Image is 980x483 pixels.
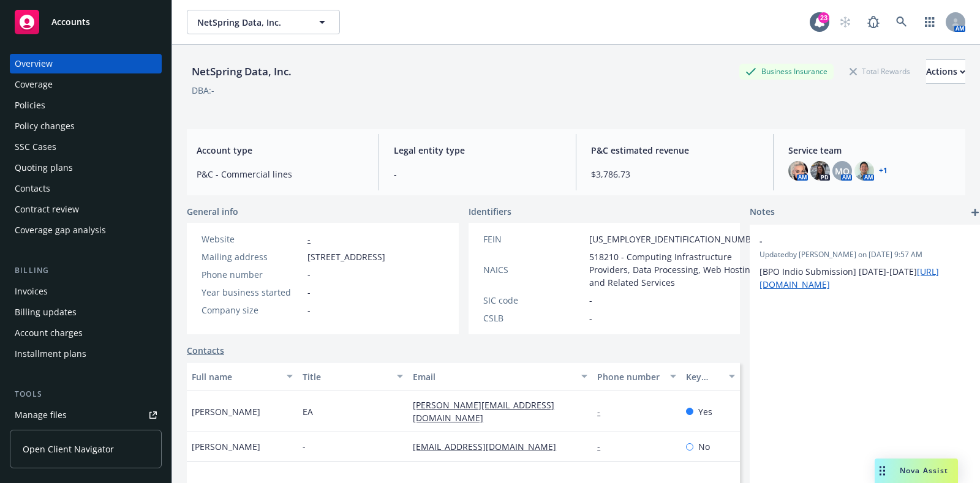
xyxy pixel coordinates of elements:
p: [BPO Indio Submission] [DATE]-[DATE] [759,265,973,291]
a: Start snowing [833,10,858,34]
span: NetSpring Data, Inc. [197,16,303,29]
div: Billing [10,264,162,277]
a: Overview [10,54,162,73]
div: Mailing address [202,250,303,263]
div: Full name [192,370,279,383]
a: SSC Cases [10,137,162,157]
a: +1 [879,167,888,174]
a: Accounts [10,5,162,39]
div: Policy changes [15,116,75,136]
span: - [307,268,311,281]
a: - [307,233,311,245]
div: Overview [15,54,53,73]
span: Accounts [51,17,90,27]
a: [PERSON_NAME][EMAIL_ADDRESS][DOMAIN_NAME] [413,399,554,424]
div: Website [202,233,303,245]
span: No [698,440,710,453]
a: Policy changes [10,116,162,136]
div: NetSpring Data, Inc. [187,64,296,80]
button: Nova Assist [875,459,958,483]
span: MQ [835,165,850,178]
span: Account type [197,144,364,157]
span: 518210 - Computing Infrastructure Providers, Data Processing, Web Hosting, and Related Services [589,250,764,289]
span: - [307,286,311,299]
a: Contacts [10,179,162,198]
button: Title [298,362,409,391]
a: Billing updates [10,302,162,322]
span: P&C estimated revenue [591,144,758,157]
a: - [597,406,610,417]
div: Tools [10,388,162,400]
div: 23 [818,12,829,23]
span: Yes [698,405,712,418]
span: - [759,234,941,247]
div: Policies [15,95,45,115]
a: Coverage [10,75,162,94]
span: [PERSON_NAME] [192,405,260,418]
span: - [307,304,311,316]
button: Actions [926,59,965,84]
a: - [597,441,610,452]
div: NAICS [483,263,584,276]
div: Company size [202,304,303,316]
button: Full name [187,362,298,391]
span: $3,786.73 [591,168,758,181]
span: Open Client Navigator [23,443,114,455]
div: DBA: - [192,84,214,97]
div: Contacts [15,179,50,198]
a: Report a Bug [861,10,886,34]
div: Account charges [15,323,83,343]
a: Invoices [10,282,162,301]
a: Search [889,10,914,34]
img: photo [810,161,830,181]
div: Billing updates [15,302,77,322]
a: Account charges [10,323,162,343]
a: Coverage gap analysis [10,220,162,240]
div: Business Insurance [739,64,834,79]
span: - [589,294,592,307]
span: Nova Assist [900,465,948,476]
a: Policies [10,95,162,115]
div: CSLB [483,312,584,324]
a: [EMAIL_ADDRESS][DOMAIN_NAME] [413,441,566,452]
div: Title [303,370,390,383]
a: Quoting plans [10,158,162,178]
a: Switch app [918,10,942,34]
span: Legal entity type [394,144,561,157]
div: Actions [926,60,965,83]
div: Coverage gap analysis [15,220,106,240]
span: - [303,440,306,453]
span: - [394,168,561,181]
img: photo [788,161,808,181]
button: Key contact [681,362,740,391]
span: - [589,312,592,324]
div: Invoices [15,282,48,301]
a: Contacts [187,344,224,357]
a: Manage files [10,405,162,425]
div: Manage files [15,405,67,425]
span: Service team [788,144,956,157]
div: Quoting plans [15,158,73,178]
div: SSC Cases [15,137,56,157]
div: Year business started [202,286,303,299]
div: Phone number [597,370,662,383]
span: Updated by [PERSON_NAME] on [DATE] 9:57 AM [759,249,973,260]
div: Key contact [686,370,722,383]
div: Drag to move [875,459,890,483]
button: Phone number [592,362,680,391]
button: Email [408,362,592,391]
span: [STREET_ADDRESS] [307,250,385,263]
span: P&C - Commercial lines [197,168,364,181]
button: NetSpring Data, Inc. [187,10,340,34]
div: FEIN [483,233,584,245]
img: photo [854,161,874,181]
div: Phone number [202,268,303,281]
div: Total Rewards [843,64,916,79]
span: Identifiers [469,205,511,218]
span: [US_EMPLOYER_IDENTIFICATION_NUMBER] [589,233,764,245]
span: [PERSON_NAME] [192,440,260,453]
div: Email [413,370,574,383]
a: Installment plans [10,344,162,364]
span: EA [303,405,313,418]
span: General info [187,205,238,218]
